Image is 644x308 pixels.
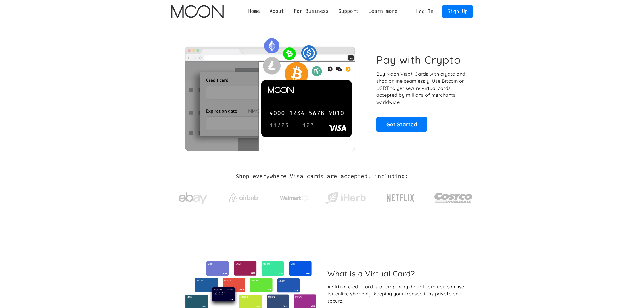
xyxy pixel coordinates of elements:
a: home [171,5,223,18]
a: Costco [434,181,473,212]
div: For Business [294,8,329,15]
p: Buy Moon Visa® Cards with crypto and shop online seamlessly! Use Bitcoin or USDT to get secure vi... [376,71,466,106]
img: Costco [434,187,473,209]
a: Netflix [375,185,426,208]
a: Airbnb [222,188,265,205]
img: ebay [179,189,207,207]
img: Netflix [386,191,415,205]
a: Walmart [273,189,316,204]
h2: What is a Virtual Card? [327,269,468,278]
a: Home [244,8,265,15]
div: Learn more [364,8,402,15]
img: Moon Logo [171,5,223,18]
div: Support [338,8,359,15]
a: ebay [171,183,214,210]
img: Walmart [280,195,309,202]
div: Support [333,8,363,15]
a: Sign Up [442,5,472,18]
h2: Shop everywhere Visa cards are accepted, including: [236,173,408,180]
div: For Business [289,8,333,15]
img: Moon Cards let you spend your crypto anywhere Visa is accepted. [171,34,368,151]
h1: Pay with Crypto [376,53,461,66]
div: Learn more [368,8,397,15]
div: About [265,8,289,15]
a: Get Started [376,117,427,131]
div: About [270,8,284,15]
img: iHerb [324,191,367,206]
a: iHerb [324,185,367,208]
a: Log In [411,5,438,18]
img: Airbnb [229,193,258,202]
div: A virtual credit card is a temporary digital card you can use for online shopping, keeping your t... [327,283,468,305]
